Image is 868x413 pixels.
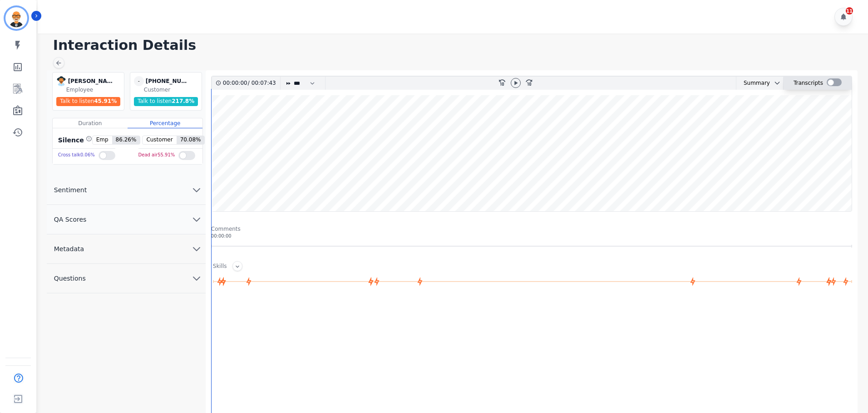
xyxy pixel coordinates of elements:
[134,76,144,86] span: -
[47,234,206,264] button: Metadata chevron down
[47,274,93,283] span: Questions
[134,97,198,106] div: Talk to listen
[177,136,205,144] span: 70.08 %
[213,262,227,271] div: Skills
[66,86,122,93] div: Employee
[191,214,202,225] svg: chevron down
[223,77,278,90] div: /
[211,225,852,233] div: Comments
[5,7,27,29] img: Bordered avatar
[250,77,275,90] div: 00:07:43
[794,77,823,90] div: Transcripts
[172,98,194,104] span: 217.8 %
[47,215,94,224] span: QA Scores
[191,243,202,254] svg: chevron down
[53,37,859,53] h1: Interaction Details
[112,136,140,144] span: 86.26 %
[56,136,92,145] div: Silence
[47,185,94,194] span: Sentiment
[146,76,191,86] div: [PHONE_NUMBER]
[144,86,200,93] div: Customer
[58,149,95,162] div: Cross talk 0.06 %
[56,97,121,106] div: Talk to listen
[223,77,248,90] div: 00:00:00
[128,118,202,128] div: Percentage
[47,244,91,253] span: Metadata
[211,233,852,239] div: 00:00:00
[774,79,781,87] svg: chevron down
[47,264,206,293] button: Questions chevron down
[846,7,853,15] div: 11
[53,118,128,128] div: Duration
[736,77,770,90] div: Summary
[93,136,112,144] span: Emp
[191,273,202,284] svg: chevron down
[47,205,206,234] button: QA Scores chevron down
[138,149,175,162] div: Dead air 55.91 %
[47,175,206,205] button: Sentiment chevron down
[94,98,117,104] span: 45.91 %
[770,79,781,87] button: chevron down
[68,76,113,86] div: [PERSON_NAME]
[143,136,176,144] span: Customer
[191,185,202,195] svg: chevron down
